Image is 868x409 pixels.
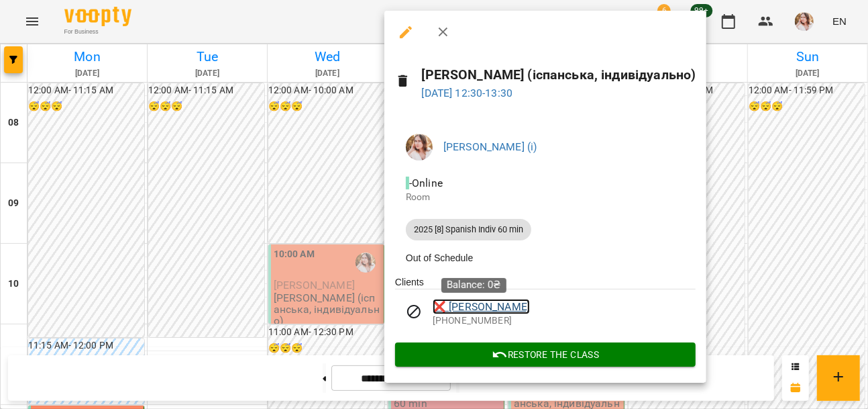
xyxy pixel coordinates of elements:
span: - Online [406,177,445,189]
a: [DATE] 12:30-13:30 [422,87,513,99]
h6: [PERSON_NAME] (іспанська, індивідуально) [422,64,696,85]
a: ❌ [PERSON_NAME] [433,299,530,315]
li: Out of Schedule [395,246,696,270]
img: cd58824c68fe8f7eba89630c982c9fb7.jpeg [406,134,433,161]
span: Restore the class [406,347,685,363]
span: 2025 [8] Spanish Indiv 60 min [406,224,531,236]
p: [PHONE_NUMBER] [433,314,696,328]
button: Restore the class [395,343,696,367]
ul: Clients [395,275,696,343]
p: Room [406,191,685,204]
span: Balance: 0₴ [447,279,501,291]
a: [PERSON_NAME] (і) [443,140,537,153]
svg: Visit canceled [406,304,422,320]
